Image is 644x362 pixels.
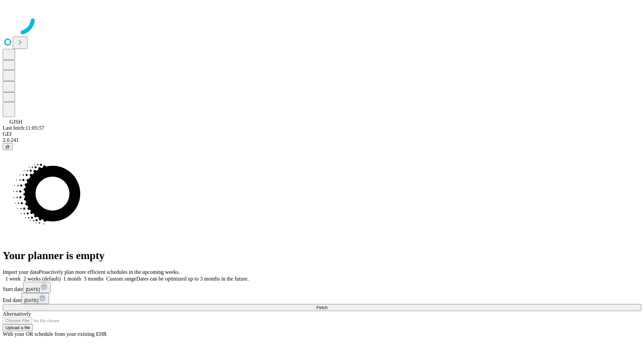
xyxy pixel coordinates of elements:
[3,282,641,293] div: Start date
[3,304,641,311] button: Fetch
[3,269,39,275] span: Import your data
[5,144,10,149] span: @
[23,282,51,293] button: [DATE]
[106,276,136,282] span: Custom range
[3,131,641,137] div: GEI
[84,276,104,282] span: 3 months
[21,293,49,304] button: [DATE]
[5,276,21,282] span: 1 week
[63,276,81,282] span: 1 month
[26,287,40,292] span: [DATE]
[3,311,31,317] span: Alternatively
[3,331,107,337] span: With your OR schedule from your existing EHR
[3,293,641,304] div: End date
[9,119,22,125] span: GJSH
[3,143,13,150] button: @
[24,298,38,303] span: [DATE]
[23,276,61,282] span: 2 weeks (default)
[316,305,327,310] span: Fetch
[39,269,180,275] span: Proactively plan more efficient schedules in the upcoming weeks.
[136,276,249,282] span: Dates can be optimized up to 3 months in the future.
[3,324,33,331] button: Upload a file
[3,125,44,131] span: Last fetch: 11:05:57
[3,137,641,143] div: 2.0.241
[3,249,641,262] h1: Your planner is empty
